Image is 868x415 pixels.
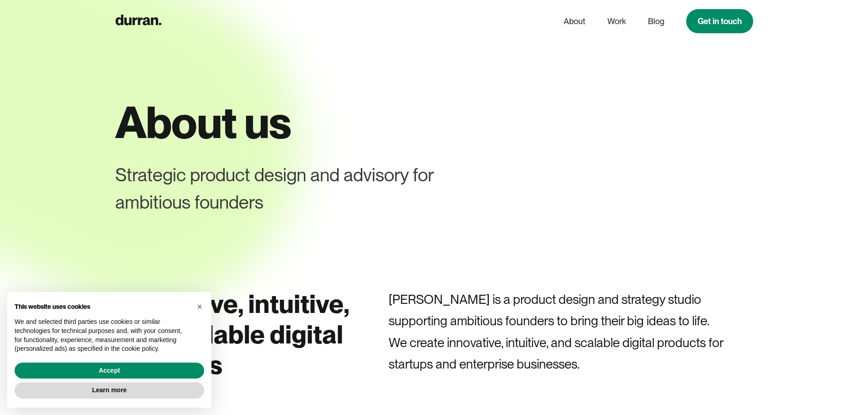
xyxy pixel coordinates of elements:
button: Close this notice [192,299,207,314]
a: About [564,13,586,30]
button: Learn more [15,382,204,399]
span: × [197,302,202,312]
div: Strategic product design and advisory for ambitious founders [115,161,509,216]
h2: This website uses cookies [15,303,190,311]
a: home [115,12,161,30]
h1: About us [115,98,753,147]
a: Work [607,13,626,30]
a: Get in touch [686,9,753,33]
p: We and selected third parties use cookies or similar technologies for technical purposes and, wit... [15,318,190,353]
button: Accept [15,363,204,379]
a: Blog [648,13,664,30]
p: [PERSON_NAME] is a product design and strategy studio supporting ambitious founders to bring thei... [389,289,753,375]
h3: Innovative, intuitive, and scalable digital products [115,289,352,381]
